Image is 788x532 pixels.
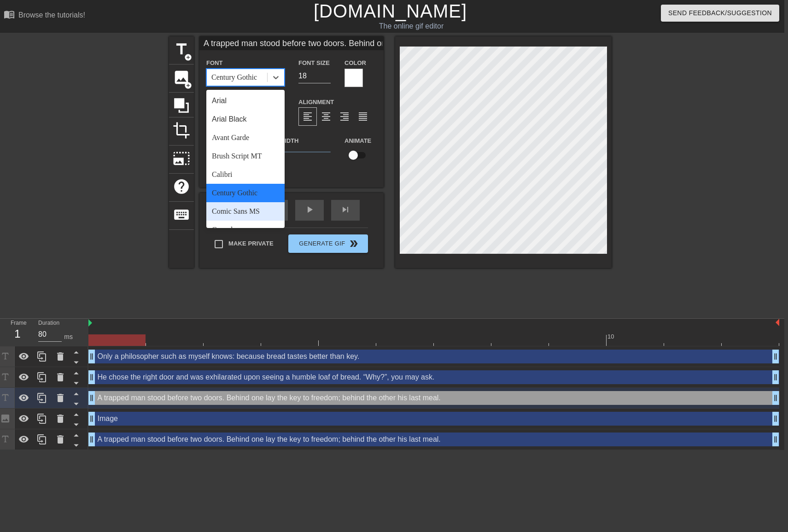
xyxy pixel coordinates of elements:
[302,111,313,122] span: format_align_left
[298,98,334,107] label: Alignment
[206,165,285,184] div: Calibri
[340,204,351,215] span: skip_next
[668,7,772,19] span: Send Feedback/Suggestion
[344,136,371,146] label: Animate
[339,111,350,122] span: format_align_right
[64,332,73,342] div: ms
[173,69,190,86] span: image
[4,9,15,20] span: menu_book
[206,129,285,147] div: Avant Garde
[184,53,192,61] span: add_circle
[771,373,780,382] span: drag_handle
[348,238,359,249] span: double_arrow
[771,352,780,361] span: drag_handle
[206,184,285,202] div: Century Gothic
[38,321,59,326] label: Duration
[87,393,96,403] span: drag_handle
[206,221,285,239] div: Consolas
[314,1,467,21] a: [DOMAIN_NAME]
[173,41,190,58] span: title
[344,58,366,68] label: Color
[211,72,257,83] div: Century Gothic
[173,122,190,139] span: crop
[228,239,274,248] span: Make Private
[357,111,368,122] span: format_align_justify
[206,58,222,68] label: Font
[206,92,285,110] div: Arial
[771,393,780,403] span: drag_handle
[776,319,779,326] img: bound-end.png
[4,9,85,23] a: Browse the tutorials!
[173,150,190,167] span: photo_size_select_large
[87,352,96,361] span: drag_handle
[11,326,24,342] div: 1
[321,111,332,122] span: format_align_center
[87,435,96,444] span: drag_handle
[87,414,96,423] span: drag_handle
[173,178,190,195] span: help
[206,202,285,221] div: Comic Sans MS
[263,21,559,32] div: The online gif editor
[298,58,330,68] label: Font Size
[292,238,364,249] span: Generate Gif
[771,414,780,423] span: drag_handle
[288,234,368,253] button: Generate Gif
[304,204,315,215] span: play_arrow
[661,5,779,22] button: Send Feedback/Suggestion
[173,206,190,223] span: keyboard
[206,110,285,129] div: Arial Black
[607,332,616,341] div: 10
[771,435,780,444] span: drag_handle
[184,82,192,89] span: add_circle
[87,373,96,382] span: drag_handle
[18,11,85,19] div: Browse the tutorials!
[4,319,31,345] div: Frame
[206,147,285,165] div: Brush Script MT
